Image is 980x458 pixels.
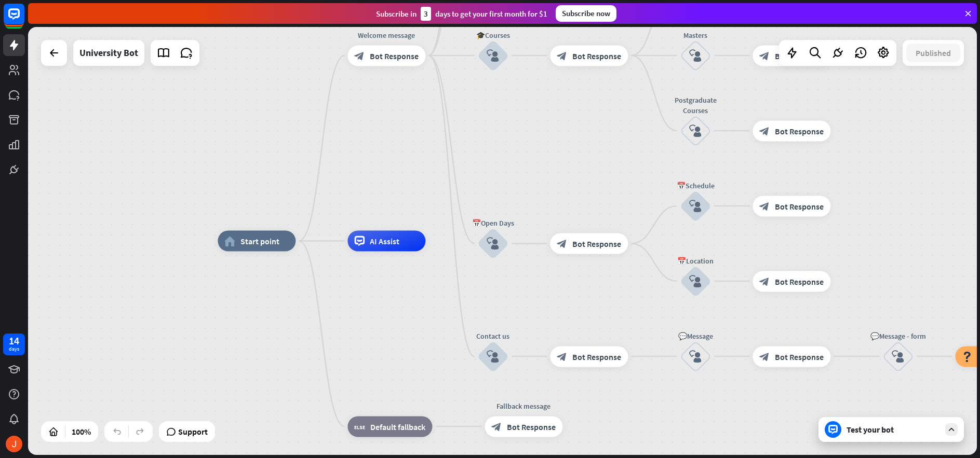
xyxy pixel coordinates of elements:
span: Bot Response [572,351,621,362]
div: Fallback message [477,400,570,411]
div: Subscribe in days to get your first month for $1 [376,7,547,21]
span: Bot Response [370,50,419,61]
i: block_user_input [487,238,499,250]
i: home_2 [224,236,235,246]
div: Test your bot [847,424,940,435]
i: block_fallback [354,421,365,432]
i: block_user_input [689,124,702,137]
i: block_user_input [689,200,702,212]
span: AI Assist [370,236,399,246]
div: 💬Message - form [867,330,929,341]
i: block_bot_response [759,351,770,362]
a: 14 days [3,334,25,355]
div: Contact us [462,330,524,341]
i: block_question [962,351,972,362]
i: block_user_input [689,350,702,363]
i: block_bot_response [354,50,365,61]
div: Masters [664,30,727,40]
div: Postgraduate Courses [664,94,727,115]
i: block_user_input [689,49,702,62]
div: Subscribe now [556,5,616,22]
span: Bot Response [775,126,824,136]
span: Default fallback [370,421,425,432]
span: Bot Response [775,351,824,362]
div: 💬Message [664,330,727,341]
div: days [9,345,19,353]
button: Published [906,44,960,62]
i: block_bot_response [759,276,770,286]
span: Bot Response [775,276,824,286]
i: block_user_input [487,49,499,62]
i: block_bot_response [759,126,770,136]
div: 📅Schedule [664,180,727,190]
div: Welcome message [340,30,433,40]
i: block_user_input [892,350,904,363]
div: 3 [421,7,431,21]
i: block_bot_response [557,50,567,61]
span: Bot Response [572,239,621,249]
div: 🎓Courses [462,30,524,40]
i: block_bot_response [557,239,567,249]
span: Bot Response [775,50,824,61]
div: 14 [9,336,19,345]
span: Support [178,423,208,440]
div: University Bot [79,40,138,66]
div: 100% [69,423,94,440]
i: block_user_input [689,275,702,287]
i: block_bot_response [759,50,770,61]
span: Bot Response [572,50,621,61]
i: block_bot_response [557,351,567,362]
span: Start point [240,236,279,246]
i: block_bot_response [491,421,502,432]
button: Open LiveChat chat widget [8,4,39,35]
span: Bot Response [775,201,824,211]
i: block_user_input [487,350,499,363]
div: 📅Open Days [462,218,524,228]
span: Bot Response [507,421,556,432]
div: 📅Location [664,255,727,266]
i: block_bot_response [759,201,770,211]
